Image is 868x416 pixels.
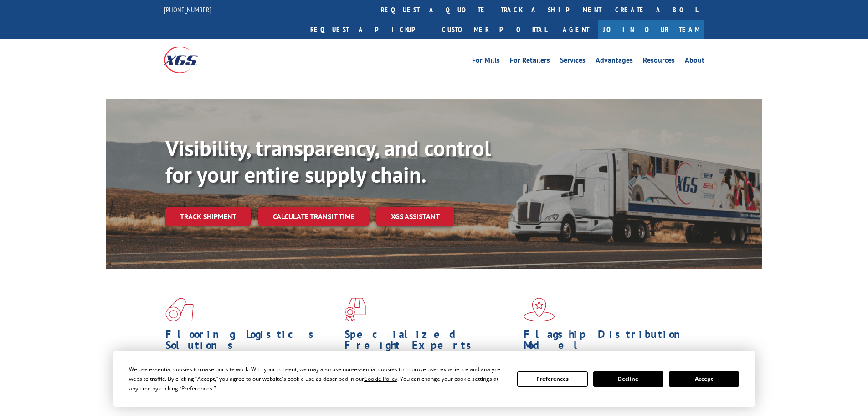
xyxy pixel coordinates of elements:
[643,57,675,67] a: Resources
[258,207,369,226] a: Calculate transit time
[524,298,555,321] img: xgs-icon-flagship-distribution-model-red
[560,57,586,67] a: Services
[376,207,454,226] a: XGS ASSISTANT
[113,351,755,407] div: Cookie Consent Prompt
[517,371,587,387] button: Preferences
[472,57,500,67] a: For Mills
[129,364,506,393] div: We use essential cookies to make our site work. With your consent, we may also use non-essential ...
[510,57,550,67] a: For Retailers
[435,20,554,39] a: Customer Portal
[165,207,251,226] a: Track shipment
[344,298,366,321] img: xgs-icon-focused-on-flooring-red
[165,134,491,189] b: Visibility, transparency, and control for your entire supply chain.
[593,371,663,387] button: Decline
[669,371,739,387] button: Accept
[596,57,633,67] a: Advantages
[598,20,704,39] a: Join Our Team
[165,329,338,355] h1: Flooring Logistics Solutions
[554,20,598,39] a: Agent
[364,375,397,383] span: Cookie Policy
[164,5,211,14] a: [PHONE_NUMBER]
[344,329,517,355] h1: Specialized Freight Experts
[685,57,704,67] a: About
[524,329,696,355] h1: Flagship Distribution Model
[181,384,212,392] span: Preferences
[303,20,435,39] a: Request a pickup
[165,298,194,321] img: xgs-icon-total-supply-chain-intelligence-red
